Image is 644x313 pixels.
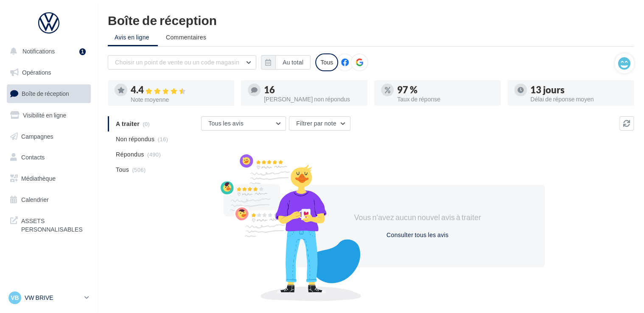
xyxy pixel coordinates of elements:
[397,85,494,95] div: 97 %
[5,191,92,209] a: Calendrier
[21,175,56,182] span: Médiathèque
[5,106,92,124] a: Visibilité en ligne
[5,170,92,187] a: Médiathèque
[79,48,86,55] div: 1
[289,116,350,131] button: Filtrer par note
[23,112,66,119] span: Visibilité en ligne
[208,120,244,127] span: Tous les avis
[131,85,227,95] div: 4.4
[25,293,81,302] p: VW BRIVE
[22,69,51,76] span: Opérations
[397,96,494,102] div: Taux de réponse
[5,212,92,237] a: ASSETS PERSONNALISABLES
[344,212,490,223] div: Vous n'avez aucun nouvel avis à traiter
[264,85,361,95] div: 16
[147,151,161,158] span: (490)
[261,55,311,70] button: Au total
[116,165,129,174] span: Tous
[108,14,634,26] div: Boîte de réception
[275,55,311,70] button: Au total
[132,166,146,173] span: (506)
[383,230,452,240] button: Consulter tous les avis
[264,96,361,102] div: [PERSON_NAME] non répondus
[158,136,168,143] span: (16)
[530,96,627,102] div: Délai de réponse moyen
[115,59,239,66] span: Choisir un point de vente ou un code magasin
[22,90,69,97] span: Boîte de réception
[11,293,19,302] span: VB
[5,84,92,103] a: Boîte de réception
[5,42,89,60] button: Notifications 1
[7,290,91,306] a: VB VW BRIVE
[116,150,144,159] span: Répondus
[131,97,227,103] div: Note moyenne
[21,196,49,203] span: Calendrier
[22,48,55,55] span: Notifications
[5,148,92,166] a: Contacts
[108,55,256,70] button: Choisir un point de vente ou un code magasin
[21,132,53,140] span: Campagnes
[5,128,92,145] a: Campagnes
[116,135,154,143] span: Non répondus
[201,116,286,131] button: Tous les avis
[315,53,338,71] div: Tous
[21,154,45,161] span: Contacts
[166,34,206,41] span: Commentaires
[530,85,627,95] div: 13 jours
[5,64,92,81] a: Opérations
[21,215,87,233] span: ASSETS PERSONNALISABLES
